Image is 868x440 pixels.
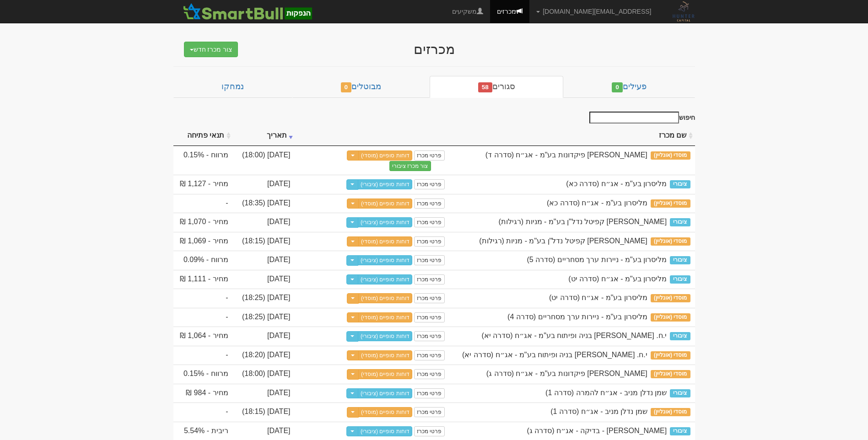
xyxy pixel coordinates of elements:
span: מליסרון בע"מ - אג״ח (סדרה יט) [549,294,647,301]
a: דוחות סופיים (מוסדי) [358,150,412,161]
span: מוסדי (אונליין) [651,294,690,302]
a: דוחות סופיים (מוסדי) [358,312,412,322]
span: מוסדי (אונליין) [651,351,690,360]
a: פרטי מכרז [414,255,444,265]
a: פרטי מכרז [414,179,444,189]
span: שמן נדלן מניב - אג״ח להמרה (סדרה 1) [545,389,667,397]
a: פרטי מכרז [414,350,444,360]
td: [DATE] [233,251,295,270]
th: שם מכרז : activate to sort column ascending [449,126,695,146]
span: ציבורי [670,389,690,397]
a: פרטי מכרז [414,312,444,322]
span: מליסרון בע"מ - אג״ח (סדרה כא) [547,199,647,207]
td: [DATE] (18:15) [233,402,295,422]
a: פרטי מכרז [414,426,444,436]
a: פעילים [563,76,695,98]
a: דוחות סופיים (מוסדי) [358,236,412,247]
span: י.ח. דמרי בניה ופיתוח בע"מ - אג״ח (סדרה יא) [481,332,667,339]
a: פרטי מכרז [414,331,444,341]
a: פרטי מכרז [414,217,444,227]
td: מחיר - 1,069 ₪ [173,232,233,251]
a: דוחות סופיים (מוסדי) [358,293,412,303]
span: מליסרון בע"מ - אג״ח (סדרה כא) [566,180,667,188]
span: שמן נדלן מניב - אג״ח (סדרה 1) [550,408,647,415]
span: ציבורי [670,256,690,264]
img: SmartBull Logo [180,2,315,21]
td: [DATE] [233,175,295,194]
a: פרטי מכרז [414,407,444,417]
td: [DATE] (18:20) [233,346,295,365]
div: מכרזים [256,42,613,57]
a: דוחות סופיים (מוסדי) [358,369,412,379]
td: - [173,194,233,213]
span: ציבורי [670,427,690,435]
button: צור מכרז ציבורי [389,161,431,171]
span: י.ח. דמרי בניה ופיתוח בע"מ - אג״ח (סדרה יא) [462,351,647,359]
a: דוחות סופיים (מוסדי) [358,350,412,360]
a: פרטי מכרז [414,150,444,161]
a: מבוטלים [292,76,430,98]
a: דוחות סופיים (ציבורי) [358,388,412,398]
span: מוסדי (אונליין) [651,199,690,208]
td: [DATE] (18:00) [233,365,295,384]
td: [DATE] (18:35) [233,194,295,213]
a: דוחות סופיים (מוסדי) [358,407,412,417]
a: דוחות סופיים (ציבורי) [358,331,412,341]
a: פרטי מכרז [414,293,444,303]
td: - [173,346,233,365]
button: צור מכרז חדש [184,42,238,57]
td: [DATE] (18:15) [233,232,295,251]
a: נמחקו [173,76,292,98]
a: פרטי מכרז [414,388,444,398]
td: [DATE] [233,270,295,289]
td: - [173,402,233,422]
td: [DATE] [233,213,295,232]
td: [DATE] (18:25) [233,308,295,327]
th: תנאי פתיחה : activate to sort column ascending [173,126,233,146]
a: דוחות סופיים (ציבורי) [358,179,412,189]
td: - [173,289,233,308]
span: סלע קפיטל נדל"ן בע"מ - מניות (רגילות) [499,218,667,225]
a: דוחות סופיים (ציבורי) [358,255,412,265]
td: [DATE] (18:00) [233,146,295,175]
span: מליסרון בע"מ - ניירות ערך מסחריים (סדרה 5) [527,256,667,263]
a: פרטי מכרז [414,199,444,209]
td: [DATE] (18:25) [233,289,295,308]
td: [DATE] [233,327,295,346]
span: מוסדי (אונליין) [651,408,690,416]
td: מחיר - 1,127 ₪ [173,175,233,194]
th: תאריך : activate to sort column ascending [233,126,295,146]
td: - [173,308,233,327]
a: פרטי מכרז [414,236,444,247]
span: מליסרון בע"מ - ניירות ערך מסחריים (סדרה 4) [507,313,647,321]
span: אביעד פיקדונות בע"מ - אג״ח (סדרה ג) [486,370,647,377]
label: חיפוש [586,112,695,123]
span: ציבורי [670,180,690,188]
span: 58 [478,82,492,92]
span: ציבורי [670,275,690,284]
input: חיפוש [589,112,679,123]
span: 0 [341,82,352,92]
a: דוחות סופיים (ציבורי) [358,217,412,227]
span: מוסדי (אונליין) [651,370,690,378]
span: 0 [612,82,623,92]
td: מרווח - 0.15% [173,365,233,384]
span: ציבורי [670,332,690,340]
a: דוחות סופיים (מוסדי) [358,199,412,209]
td: מחיר - 1,111 ₪ [173,270,233,289]
span: סלע קפיטל נדל"ן בע"מ - מניות (רגילות) [479,237,647,245]
span: מליסרון בע"מ - אג״ח (סדרה יט) [568,275,667,283]
a: דוחות סופיים (ציבורי) [358,426,412,436]
td: מחיר - 1,064 ₪ [173,327,233,346]
a: פרטי מכרז [414,274,444,284]
span: מוסדי (אונליין) [651,151,690,160]
td: [DATE] [233,384,295,403]
td: מחיר - 1,070 ₪ [173,213,233,232]
span: אביעד פיקדונות בע"מ - אג״ח (סדרה ד) [485,151,647,159]
span: מוסדי (אונליין) [651,313,690,322]
span: ציבורי [670,218,690,226]
span: אחים דוניץ - בדיקה - אג״ח (סדרה ג) [527,427,667,435]
td: מרווח - 0.15% [173,146,233,175]
td: מרווח - 0.09% [173,251,233,270]
td: מחיר - 984 ₪ [173,384,233,403]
